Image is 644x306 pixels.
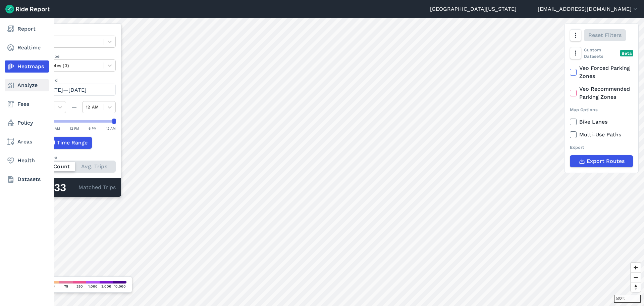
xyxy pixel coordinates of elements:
[570,85,633,101] label: Veo Recommended Parking Zones
[5,42,49,54] a: Realtime
[570,155,633,167] button: Export Routes
[631,282,641,292] button: Reset bearing to north
[614,295,641,303] div: 500 ft
[5,155,49,167] a: Health
[631,272,641,282] button: Zoom out
[33,137,92,149] button: Add Time Range
[45,139,88,147] span: Add Time Range
[5,23,49,35] a: Report
[620,50,633,56] div: Beta
[33,29,116,36] label: Data Type
[631,263,641,272] button: Zoom in
[5,173,49,185] a: Datasets
[538,5,639,13] button: [EMAIL_ADDRESS][DOMAIN_NAME]
[570,64,633,80] label: Veo Forced Parking Zones
[52,125,60,131] div: 6 AM
[5,5,50,13] img: Ride Report
[570,106,633,113] div: Map Options
[33,77,116,83] label: Data Period
[45,87,87,93] span: [DATE]—[DATE]
[5,60,49,73] a: Heatmaps
[584,29,626,41] button: Reset Filters
[21,18,644,306] canvas: Map
[5,136,49,148] a: Areas
[66,103,82,111] div: —
[5,117,49,129] a: Policy
[570,131,633,139] label: Multi-Use Paths
[570,144,633,150] div: Export
[33,183,78,192] div: 93,933
[33,84,116,96] button: [DATE]—[DATE]
[27,178,121,197] div: Matched Trips
[33,53,116,59] label: Vehicle Type
[89,125,97,131] div: 6 PM
[570,118,633,126] label: Bike Lanes
[430,5,517,13] a: [GEOGRAPHIC_DATA][US_STATE]
[33,154,116,161] div: Count Type
[106,125,116,131] div: 12 AM
[587,157,625,165] span: Export Routes
[5,98,49,110] a: Fees
[5,79,49,91] a: Analyze
[570,47,633,59] div: Custom Datasets
[588,31,622,39] span: Reset Filters
[70,125,79,131] div: 12 PM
